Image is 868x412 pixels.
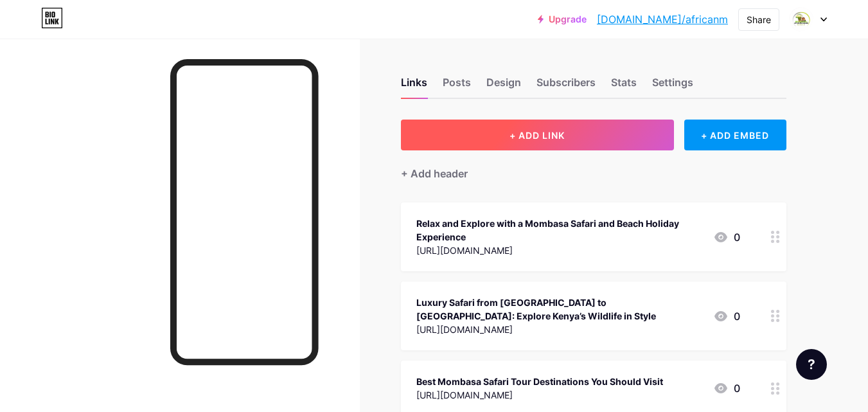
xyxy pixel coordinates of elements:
[443,75,471,98] div: Posts
[611,75,637,98] div: Stats
[789,7,813,31] img: African Memorable Safaris
[538,14,587,24] a: Upgrade
[684,120,786,150] div: + ADD EMBED
[416,217,703,244] div: Relax and Explore with a Mombasa Safari and Beach Holiday Experience
[652,75,693,98] div: Settings
[713,381,740,396] div: 0
[416,323,703,336] div: [URL][DOMAIN_NAME]
[486,75,521,98] div: Design
[401,120,674,150] button: + ADD LINK
[401,166,468,181] div: + Add header
[536,75,596,98] div: Subscribers
[747,13,771,26] div: Share
[416,296,703,323] div: Luxury Safari from [GEOGRAPHIC_DATA] to [GEOGRAPHIC_DATA]: Explore Kenya’s Wildlife in Style
[416,244,703,257] div: [URL][DOMAIN_NAME]
[713,309,740,324] div: 0
[597,12,728,27] a: [DOMAIN_NAME]/africanm
[509,130,565,141] span: + ADD LINK
[416,375,663,388] div: Best Mombasa Safari Tour Destinations You Should Visit
[401,75,427,98] div: Links
[416,388,663,402] div: [URL][DOMAIN_NAME]
[713,229,740,245] div: 0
